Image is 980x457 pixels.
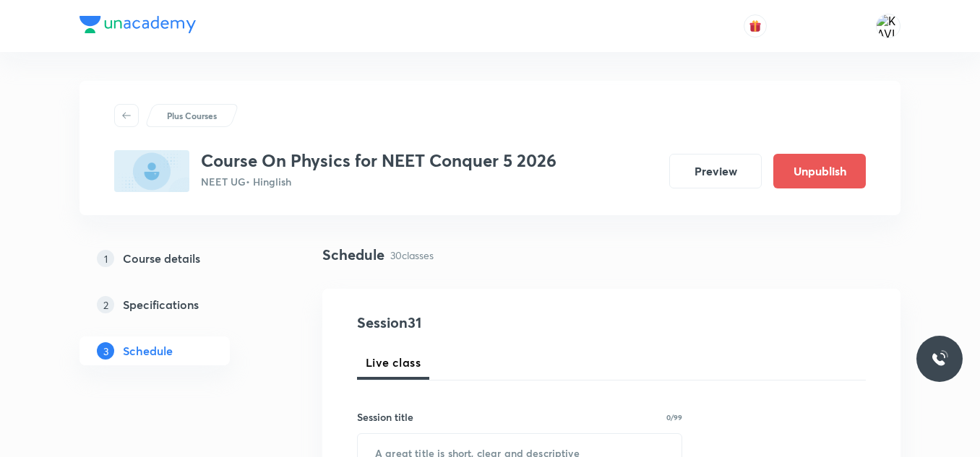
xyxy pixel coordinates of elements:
[357,312,621,334] h4: Session 31
[123,342,173,360] h5: Schedule
[79,244,276,273] a: 1Course details
[931,350,948,367] img: ttu
[749,19,762,32] img: avatar
[669,154,762,188] button: Preview
[123,296,199,313] h5: Specifications
[357,409,413,425] h6: Session title
[167,109,217,122] p: Plus Courses
[666,414,682,421] p: 0/99
[201,174,556,189] p: NEET UG • Hinglish
[97,250,114,267] p: 1
[114,150,189,192] img: 93C8191E-6F86-422E-8127-5680ADA1C58C_plus.png
[79,290,276,319] a: 2Specifications
[390,248,434,263] p: 30 classes
[123,250,200,267] h5: Course details
[79,16,196,33] img: Company Logo
[79,16,196,37] a: Company Logo
[97,296,114,313] p: 2
[773,154,866,188] button: Unpublish
[744,14,767,38] button: avatar
[366,354,421,371] span: Live class
[322,244,384,266] h4: Schedule
[97,342,114,360] p: 3
[201,150,556,171] h3: Course On Physics for NEET Conquer 5 2026
[876,14,901,38] img: KAVITA YADAV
